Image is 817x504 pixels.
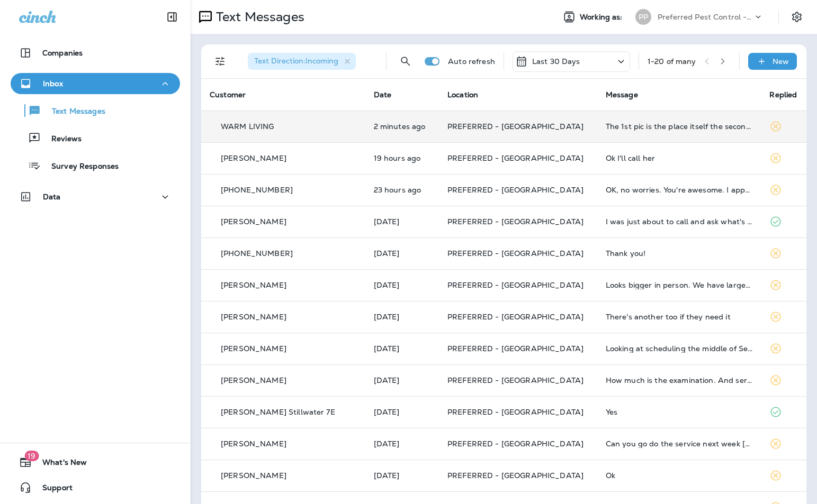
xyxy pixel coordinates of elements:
button: Collapse Sidebar [157,6,187,28]
div: OK, no worries. You're awesome. I appreciate it. [606,186,753,194]
div: Yes [606,408,753,416]
div: I was just about to call and ask what's his number this work order doesn't have his number on there [606,217,753,226]
p: [PERSON_NAME] [221,154,286,162]
button: Inbox [11,73,180,94]
p: [PERSON_NAME] [221,217,286,226]
p: Text Messages [212,9,304,25]
span: Support [32,483,73,496]
p: Aug 20, 2025 08:54 AM [374,281,430,289]
button: Survey Responses [11,154,180,177]
button: Companies [11,42,180,63]
div: Looks bigger in person. We have larger than normal brick on our house so hard to tell in pic. [606,281,753,289]
p: Inbox [43,79,63,88]
p: Aug 12, 2025 04:49 PM [374,344,430,353]
button: Filters [210,51,231,72]
p: Auto refresh [448,57,495,66]
p: [PERSON_NAME] [221,313,286,321]
p: Aug 8, 2025 10:28 AM [374,439,430,448]
p: Aug 25, 2025 09:40 AM [374,217,430,226]
button: Reviews [11,127,180,149]
div: Text Direction:Incoming [248,53,356,70]
div: Ok [606,471,753,480]
span: PREFERRED - [GEOGRAPHIC_DATA] [447,217,583,226]
div: PP [635,9,651,25]
button: Search Messages [395,51,416,72]
span: Customer [210,90,246,99]
span: Date [374,90,392,99]
p: Aug 27, 2025 09:34 AM [374,186,430,194]
p: [PERSON_NAME] [221,376,286,384]
p: [PHONE_NUMBER] [221,249,293,258]
p: Aug 8, 2025 07:26 PM [374,376,430,384]
p: Aug 8, 2025 10:06 AM [374,471,430,480]
span: PREFERRED - [GEOGRAPHIC_DATA] [447,344,583,353]
p: WARM LIVING [221,122,274,131]
p: Data [43,193,61,201]
div: Thank you! [606,249,753,258]
span: Message [606,90,638,99]
span: PREFERRED - [GEOGRAPHIC_DATA] [447,280,583,290]
span: PREFERRED - [GEOGRAPHIC_DATA] [447,312,583,322]
span: PREFERRED - [GEOGRAPHIC_DATA] [447,471,583,480]
div: Can you go do the service next week on Tuesday in need the treatment inside too. [606,439,753,448]
p: Aug 25, 2025 09:32 AM [374,249,430,258]
p: Aug 20, 2025 08:41 AM [374,313,430,321]
button: Settings [787,7,806,26]
div: The 1st pic is the place itself the second is what I cleaned with a paper towel [606,122,753,131]
span: Working as: [580,13,625,22]
span: Replied [769,90,797,99]
p: [PERSON_NAME] Stillwater 7E [221,408,335,416]
p: Companies [42,49,83,57]
div: There's another too if they need it [606,313,753,321]
p: Survey Responses [41,162,119,172]
span: PREFERRED - [GEOGRAPHIC_DATA] [447,249,583,258]
span: PREFERRED - [GEOGRAPHIC_DATA] [447,375,583,385]
span: PREFERRED - [GEOGRAPHIC_DATA] [447,439,583,448]
span: 19 [24,451,39,461]
p: Last 30 Days [532,57,580,66]
p: [PERSON_NAME] [221,439,286,448]
p: Aug 27, 2025 01:55 PM [374,154,430,162]
span: PREFERRED - [GEOGRAPHIC_DATA] [447,122,583,131]
div: 1 - 20 of many [648,57,696,66]
button: Support [11,477,180,498]
p: [PERSON_NAME] [221,281,286,289]
span: Text Direction : Incoming [254,56,338,66]
p: Aug 28, 2025 09:29 AM [374,122,430,131]
span: PREFERRED - [GEOGRAPHIC_DATA] [447,153,583,163]
span: PREFERRED - [GEOGRAPHIC_DATA] [447,185,583,195]
div: How much is the examination. And service [606,376,753,384]
button: 19What's New [11,452,180,473]
button: Data [11,186,180,207]
p: Aug 8, 2025 01:03 PM [374,408,430,416]
p: [PERSON_NAME] [221,471,286,480]
p: Text Messages [41,107,105,117]
p: Reviews [41,134,82,144]
button: Text Messages [11,99,180,122]
div: Looking at scheduling the middle of September. [606,344,753,353]
p: [PHONE_NUMBER] [221,186,293,194]
span: PREFERRED - [GEOGRAPHIC_DATA] [447,407,583,417]
span: What's New [32,458,87,471]
p: [PERSON_NAME] [221,344,286,353]
p: Preferred Pest Control - Palmetto [658,13,753,21]
p: New [773,57,789,66]
div: Ok I'll call her [606,154,753,162]
span: Location [447,90,478,99]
